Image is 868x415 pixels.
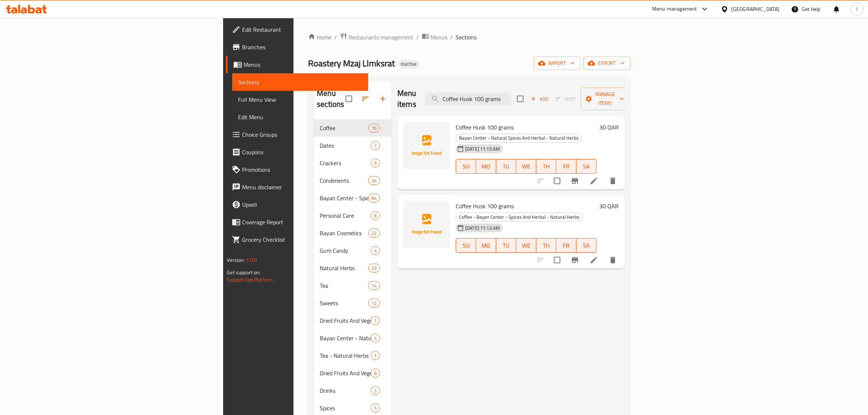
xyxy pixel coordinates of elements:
div: items [371,369,380,377]
span: 1.0.0 [246,255,257,265]
div: items [368,229,380,237]
span: import [540,59,575,68]
span: Coverage Report [242,218,362,226]
span: Coffee Husk 100 grams [456,201,514,212]
span: Version: [227,255,245,265]
a: Menus [226,56,368,73]
span: Inactive [398,61,420,67]
span: Gum Candy [320,246,371,255]
span: Condiments [320,176,368,185]
div: items [371,404,380,412]
span: Coffee [320,124,368,132]
span: Select section first [551,93,581,105]
button: SA [576,238,596,253]
h6: 30 QAR [599,201,619,211]
span: Promotions [242,165,362,174]
div: Bayan Center - Natural Spices And Herbal - Natural Herbs [456,134,582,143]
a: Coverage Report [226,213,368,231]
div: items [371,159,380,167]
span: TH [539,240,553,251]
a: Edit menu item [589,177,598,185]
button: TH [536,238,556,253]
span: Crackers [320,159,371,167]
div: items [371,141,380,150]
div: items [368,176,380,185]
div: items [371,316,380,325]
div: items [371,334,380,342]
div: Tea14 [314,277,392,294]
button: MO [476,159,496,174]
div: items [371,351,380,360]
input: search [425,93,511,105]
div: Tea - Natural Herbs1 [314,347,392,364]
div: items [368,194,380,202]
span: 1 [371,352,379,359]
nav: breadcrumb [308,32,630,42]
span: SU [459,240,473,251]
span: Dried Fruits And Vegetables - Freeze Dried Products [320,369,371,377]
a: Upsell [226,196,368,213]
span: [DATE] 11:13 AM [462,225,503,232]
span: Personal Care [320,211,371,220]
button: TU [496,159,516,174]
span: 23 [369,265,379,272]
div: Dried Fruits And Vegetables1 [314,312,392,329]
span: WE [519,161,533,172]
a: Full Menu View [232,91,368,108]
img: Coffee Husk 100 grams [403,201,450,248]
span: export [589,59,624,68]
span: Grocery Checklist [242,235,362,244]
button: SU [456,159,476,174]
span: FR [559,161,573,172]
div: Bayan Center - Spices And Natural Herbs64 [314,189,392,207]
span: Coffee Husk 100 grams [456,122,514,133]
span: MO [479,161,493,172]
span: 16 [369,125,379,132]
span: 8 [371,212,379,219]
a: Choice Groups [226,126,368,143]
button: FR [556,238,576,253]
span: Sweets [320,299,368,307]
span: Menus [431,33,447,42]
div: Spices [320,404,371,412]
div: items [371,211,380,220]
div: Sweets12 [314,294,392,312]
span: 8 [371,370,379,377]
img: Coffee Husk 100 grams [403,122,450,169]
span: Drinks [320,386,371,395]
button: export [583,57,630,70]
button: SU [456,238,476,253]
span: 1 [371,317,379,324]
button: TH [536,159,556,174]
div: Natural Herbs23 [314,259,392,277]
span: Dried Fruits And Vegetables [320,316,371,325]
div: items [371,246,380,255]
button: delete [604,172,622,190]
span: 7 [371,142,379,149]
a: Branches [226,38,368,56]
a: Edit menu item [589,256,598,264]
span: Tea - Natural Herbs [320,351,371,360]
button: WE [516,159,536,174]
span: SU [459,161,473,172]
span: Select all sections [341,91,357,106]
span: Manage items [587,90,624,108]
span: 4 [371,335,379,342]
button: delete [604,251,622,269]
span: Natural Herbs [320,264,368,272]
a: Restaurants management [340,32,413,42]
button: SA [576,159,596,174]
div: items [371,386,380,395]
div: Bayan Center - Natural Spices And Herbal - Natural Herbs4 [314,329,392,347]
button: FR [556,159,576,174]
a: Promotions [226,161,368,178]
span: Dates [320,141,371,150]
span: Coupons [242,148,362,156]
span: Menus [244,60,362,69]
div: Coffee16 [314,119,392,137]
div: [GEOGRAPHIC_DATA] [731,5,779,13]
